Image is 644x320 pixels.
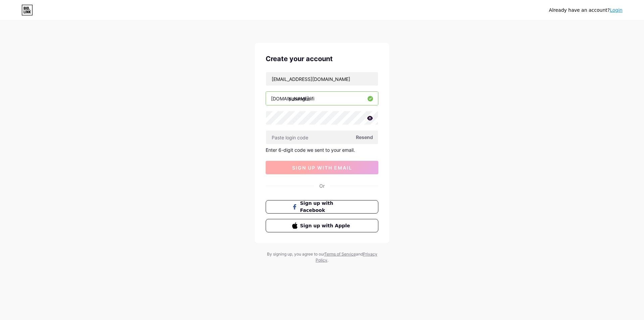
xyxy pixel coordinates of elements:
[319,182,325,189] div: Or
[266,92,378,105] input: username
[266,200,378,214] button: Sign up with Facebook
[356,134,373,141] span: Resend
[266,161,378,174] button: sign up with email
[300,200,352,214] span: Sign up with Facebook
[292,165,352,171] span: sign up with email
[266,219,378,232] button: Sign up with Apple
[266,72,378,86] input: Email
[300,222,352,229] span: Sign up with Apple
[266,131,378,144] input: Paste login code
[324,252,356,257] a: Terms of Service
[265,251,379,263] div: By signing up, you agree to our and .
[271,95,311,102] div: [DOMAIN_NAME]/
[266,54,378,64] div: Create your account
[549,7,623,14] div: Already have an account?
[266,147,378,153] div: Enter 6-digit code we sent to your email.
[610,7,623,13] a: Login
